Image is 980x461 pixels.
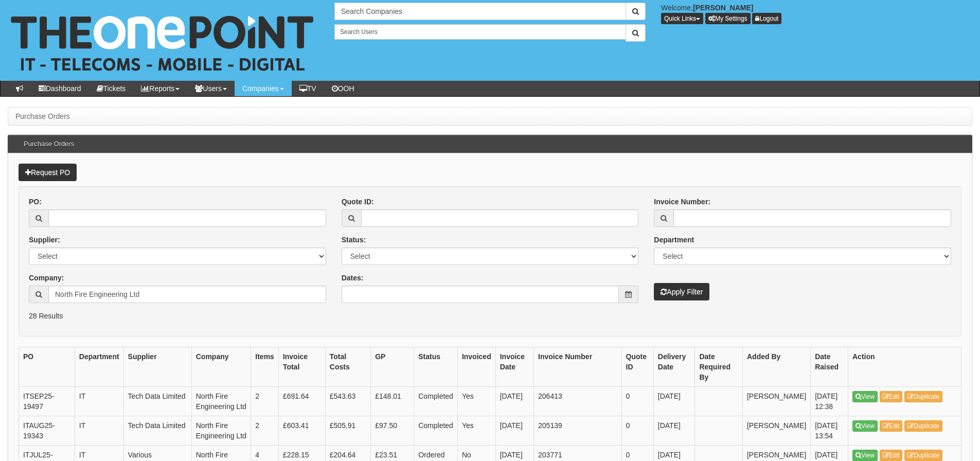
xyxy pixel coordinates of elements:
th: PO [19,347,75,386]
a: Edit [880,420,903,432]
button: Apply Filter [654,283,709,300]
li: Purchase Orders [15,111,70,121]
label: Dates: [342,273,364,283]
a: Edit [880,450,903,461]
label: Supplier: [29,235,60,245]
td: [PERSON_NAME] [742,416,810,445]
label: Quote ID: [342,197,374,207]
th: Invoice Total [278,347,325,386]
td: Tech Data Limited [123,416,191,445]
td: IT [75,416,123,445]
td: North Fire Engineering Ltd [191,416,251,445]
a: View [852,450,878,461]
td: 2 [251,386,279,416]
td: Completed [414,416,458,445]
a: View [852,420,878,432]
a: Duplicate [904,450,942,461]
a: TV [292,81,324,96]
td: Yes [457,416,495,445]
th: Date Required By [695,347,743,386]
th: Delivery Date [653,347,695,386]
td: North Fire Engineering Ltd [191,386,251,416]
th: Total Costs [325,347,370,386]
th: Supplier [123,347,191,386]
td: £603.41 [278,416,325,445]
h3: Purchase Orders [19,135,79,153]
label: Department [654,235,694,245]
th: Date Raised [811,347,848,386]
a: Tickets [89,81,134,96]
td: [DATE] [495,416,533,445]
td: 206413 [534,386,622,416]
td: ITSEP25-19497 [19,386,75,416]
td: IT [75,386,123,416]
th: Invoice Date [495,347,533,386]
th: GP [371,347,414,386]
label: PO: [29,197,42,207]
a: Duplicate [904,420,942,432]
th: Items [251,347,279,386]
th: Company [191,347,251,386]
a: Dashboard [31,81,89,96]
td: £691.64 [278,386,325,416]
td: ITAUG25-19343 [19,416,75,445]
td: £543.63 [325,386,370,416]
button: Quick Links [661,13,703,24]
td: Yes [457,386,495,416]
th: Added By [742,347,810,386]
a: My Settings [705,13,751,24]
td: Completed [414,386,458,416]
td: 0 [621,386,653,416]
td: £148.01 [371,386,414,416]
td: [DATE] [495,386,533,416]
td: £505.91 [325,416,370,445]
th: Department [75,347,123,386]
th: Invoice Number [534,347,622,386]
label: Status: [342,235,366,245]
label: Invoice Number: [654,197,710,207]
a: Users [187,81,235,96]
td: [PERSON_NAME] [742,386,810,416]
th: Status [414,347,458,386]
a: View [852,391,878,402]
a: Logout [752,13,781,24]
td: [DATE] [653,416,695,445]
a: Duplicate [904,391,942,402]
input: Search Companies [334,3,626,20]
td: £97.50 [371,416,414,445]
b: [PERSON_NAME] [693,4,753,12]
td: [DATE] [653,386,695,416]
th: Invoiced [457,347,495,386]
td: [DATE] 13:54 [811,416,848,445]
a: Reports [133,81,187,96]
input: Search Users [334,24,626,40]
td: 2 [251,416,279,445]
a: Companies [235,81,292,96]
a: Edit [880,391,903,402]
td: [DATE] 12:38 [811,386,848,416]
td: 205139 [534,416,622,445]
th: Action [848,347,961,386]
a: Request PO [19,164,77,181]
td: 0 [621,416,653,445]
label: Company: [29,273,64,283]
a: OOH [324,81,362,96]
div: Welcome, [653,3,980,24]
p: 28 Results [29,311,951,321]
th: Quote ID [621,347,653,386]
td: Tech Data Limited [123,386,191,416]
